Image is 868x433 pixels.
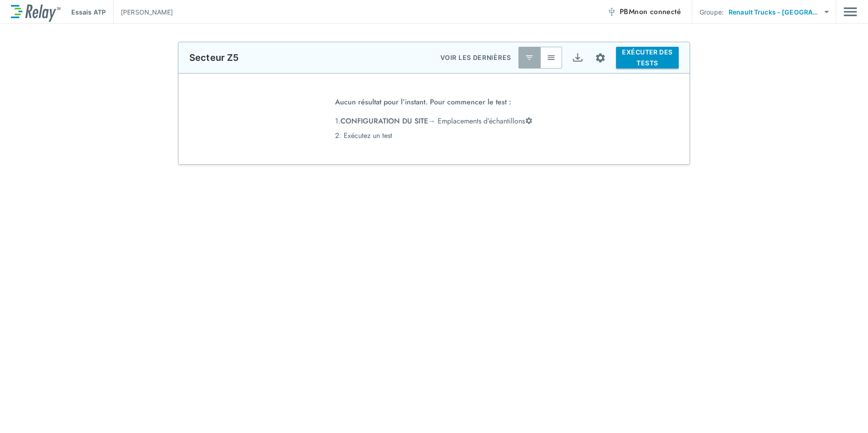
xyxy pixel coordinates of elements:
button: EXÉCUTER DES TESTS [616,47,679,69]
span: CONFIGURATION DU SITE [340,116,428,126]
img: Relais LuminUltra [11,2,60,22]
button: Configuration du site [588,46,612,70]
font: 1. → Emplacements d’échantillons [335,116,525,126]
img: Dernier [525,53,534,62]
button: Menu principal [843,3,857,20]
p: Essais ATP [71,7,106,17]
p: VOIR LES DERNIÈRES [440,52,511,63]
img: Icône hors ligne [607,7,616,16]
img: Icône de tiroir [843,3,857,20]
p: [PERSON_NAME] [121,7,173,17]
span: PBM [620,5,681,18]
span: Aucun résultat pour l’instant. Pour commencer le test : [335,95,511,114]
button: PBMnon connecté [603,3,685,21]
img: Icône des paramètres [595,52,606,64]
li: 2. Exécutez un test [335,128,533,143]
p: Secteur Z5 [189,52,239,63]
p: Groupe: [700,7,724,17]
iframe: Resource center [782,406,859,426]
img: Icône des paramètres [525,117,533,125]
button: Exportation [567,47,588,69]
img: Icône d’exportation [572,52,583,64]
span: non connecté [635,6,681,17]
img: Voir tout [547,53,556,62]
